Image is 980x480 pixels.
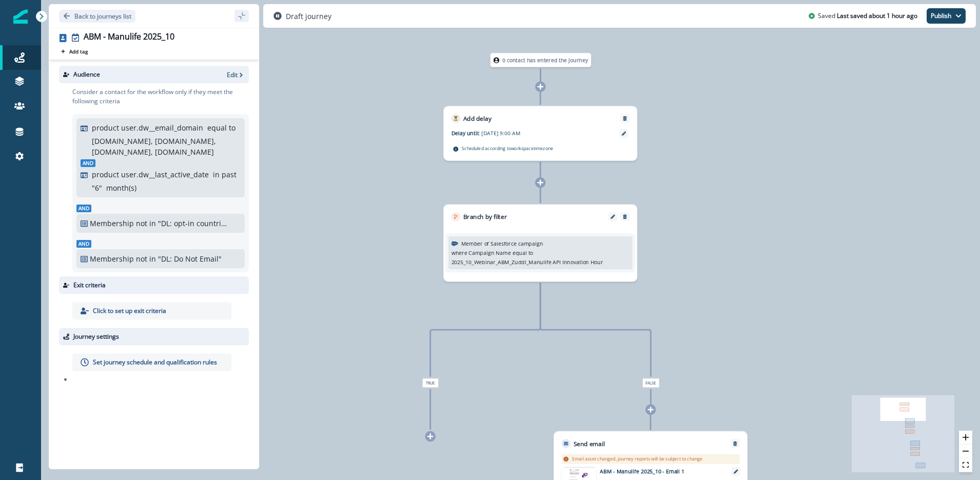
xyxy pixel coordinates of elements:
[443,106,637,161] div: Add delayRemoveDelay until:[DATE] 9:00 AMScheduled according toworkspacetimezone
[93,358,217,367] p: Set journey schedule and qualification rules
[358,378,502,387] div: True
[443,205,637,282] div: Branch by filterEditRemoveMember of Salesforce campaignwhereCampaign Nameequal to2025_10_Webinar_...
[13,9,28,24] img: Inflection
[578,378,723,387] div: False
[927,8,966,24] button: Publish
[837,11,917,21] p: Last saved about 1 hour ago
[468,249,511,256] p: Campaign Name
[234,10,249,22] button: sidebar collapse toggle
[463,212,507,221] p: Branch by filter
[73,281,106,290] p: Exit criteria
[92,169,209,180] p: product user.dw__last_active_date
[959,431,972,445] button: zoom in
[90,218,134,229] p: Membership
[607,214,619,219] button: Edit
[502,56,588,64] p: 0 contact has entered the journey
[481,129,576,137] p: [DATE] 9:00 AM
[513,249,533,256] p: equal to
[74,12,131,21] p: Back to journeys list
[76,240,91,248] span: And
[59,47,90,56] button: Add tag
[92,136,238,157] p: [DOMAIN_NAME], [DOMAIN_NAME], [DOMAIN_NAME], [DOMAIN_NAME]
[452,249,467,256] p: where
[92,122,203,133] p: product user.dw__email_domain
[73,332,119,341] p: Journey settings
[818,11,835,21] p: Saved
[73,70,100,79] p: Audience
[207,122,236,133] p: equal to
[76,205,91,212] span: And
[158,218,227,229] p: "DL: opt-in countries + country = blank"
[619,214,631,219] button: Remove
[463,114,491,123] p: Add delay
[227,70,238,79] p: Edit
[158,253,227,264] p: "DL: Do Not Email"
[600,467,720,475] p: ABM - Manulife 2025_10 - Email 1
[430,283,540,377] g: Edge from d930ee6f-4492-4507-ab9f-c1c28d257dcf to node-edge-label6829b803-b284-4a7f-a199-4513d260...
[959,458,972,472] button: fit view
[422,378,439,387] span: True
[959,445,972,458] button: zoom out
[106,182,136,193] p: month(s)
[572,456,703,463] p: Email asset changed, journey reports will be subject to change
[136,253,156,264] p: not in
[452,129,482,137] p: Delay until:
[93,306,166,316] p: Click to set up exit criteria
[462,144,553,152] p: Scheduled according to workspace timezone
[72,87,249,106] p: Consider a contact for the workflow only if they meet the following criteria
[227,70,245,79] button: Edit
[136,218,156,229] p: not in
[729,441,741,446] button: Remove
[468,53,613,67] div: 0 contact has entered the journey
[574,439,605,448] p: Send email
[461,239,543,247] p: Member of Salesforce campaign
[69,48,88,54] p: Add tag
[452,259,603,266] p: 2025_10_Webinar_ABM_Zuddl_Manulife API Innovation Hour
[642,378,659,387] span: False
[540,283,651,377] g: Edge from d930ee6f-4492-4507-ab9f-c1c28d257dcf to node-edge-labelc2471357-083a-47bd-8d80-b0dc00a1...
[59,10,135,23] button: Go back
[286,11,331,22] p: Draft journey
[213,169,237,180] p: in past
[90,253,134,264] p: Membership
[84,32,174,43] div: ABM - Manulife 2025_10
[81,159,95,167] span: And
[92,182,102,193] p: " 6 "
[619,116,631,121] button: Remove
